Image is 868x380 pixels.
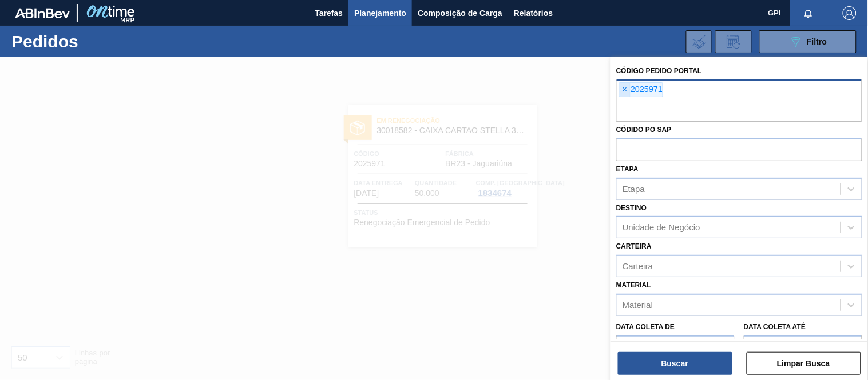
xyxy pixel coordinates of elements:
label: Material [616,281,651,289]
span: Filtro [807,37,827,46]
h1: Pedidos [11,35,176,48]
label: Etapa [616,165,639,173]
div: 2025971 [619,82,663,97]
div: Importar Negociações dos Pedidos [686,30,712,53]
div: Etapa [623,184,645,194]
label: Códido PO SAP [616,126,672,134]
button: Notificações [790,5,827,21]
span: Tarefas [315,6,343,20]
label: Destino [616,204,647,212]
input: dd/mm/yyyy [616,335,735,358]
div: Unidade de Negócio [623,223,700,233]
input: dd/mm/yyyy [744,335,862,358]
button: Filtro [759,30,857,53]
div: Solicitação de Revisão de Pedidos [715,30,752,53]
div: Material [623,300,653,310]
img: Logout [843,6,857,20]
span: × [620,83,631,97]
label: Código Pedido Portal [616,67,702,75]
span: Planejamento [354,6,406,20]
span: Relatórios [514,6,553,20]
label: Carteira [616,242,652,250]
label: Data coleta até [744,323,806,331]
label: Data coleta de [616,323,675,331]
img: TNhmsLtSVTkK8tSr43FrP2fwEKptu5GPRR3wAAAABJRU5ErkJggg== [15,8,70,18]
span: Composição de Carga [418,6,502,20]
div: Carteira [623,262,653,271]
